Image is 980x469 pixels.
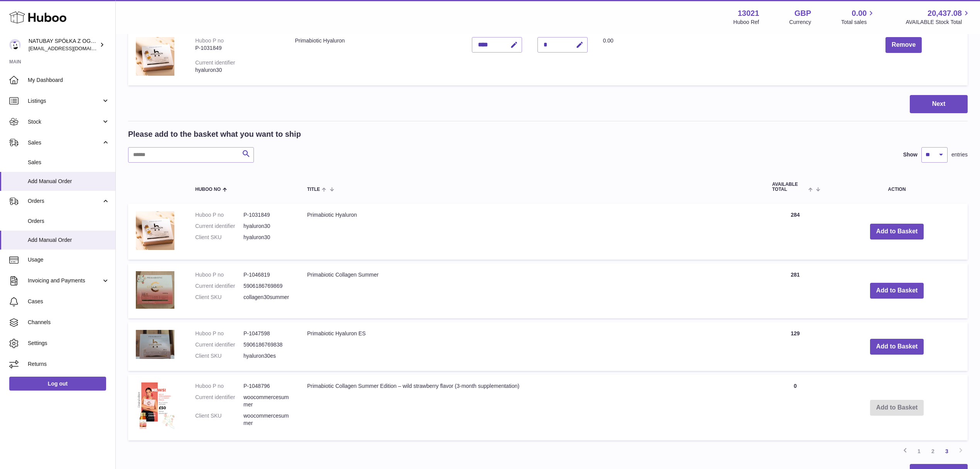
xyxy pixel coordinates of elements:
[243,211,292,219] dd: P-1031849
[906,8,971,26] a: 20,437.08 AVAILABLE Stock Total
[195,234,243,241] dt: Client SKU
[195,223,243,230] dt: Current identifier
[299,263,764,318] td: Primabiotic Collagen Summer
[603,37,613,44] span: 0.00
[243,341,292,348] dd: 5906186769838
[28,159,110,166] span: Sales
[243,382,292,390] dd: P-1048796
[885,37,922,53] button: Remove
[243,294,292,301] dd: collagen30summer
[9,39,21,51] img: internalAdmin-13021@internal.huboo.com
[764,322,826,371] td: 129
[195,37,224,44] div: Huboo P no
[195,330,243,337] dt: Huboo P no
[195,382,243,390] dt: Huboo P no
[28,76,110,84] span: My Dashboard
[764,204,826,260] td: 284
[243,234,292,241] dd: hyaluron30
[136,211,174,250] img: Primabiotic Hyaluron
[195,211,243,219] dt: Huboo P no
[195,44,279,52] div: P-1031849
[195,187,221,192] span: Huboo no
[243,394,292,408] dd: woocommercesummer
[926,444,940,458] a: 2
[28,118,101,126] span: Stock
[28,256,110,263] span: Usage
[136,382,174,431] img: Primabiotic Collagen Summer Edition – wild strawberry flavor (3-month supplementation)
[243,271,292,279] dd: P-1046819
[940,444,954,458] a: 3
[826,174,968,200] th: Action
[136,330,174,359] img: Primabiotic Hyaluron ES
[789,19,811,26] div: Currency
[951,151,968,158] span: entries
[28,340,110,347] span: Settings
[195,282,243,290] dt: Current identifier
[28,236,110,244] span: Add Manual Order
[299,204,764,260] td: Primabiotic Hyaluron
[841,8,875,26] a: 0.00 Total sales
[195,66,279,74] div: hyaluron30
[28,139,101,146] span: Sales
[195,59,235,66] div: Current identifier
[903,151,917,158] label: Show
[870,283,924,299] button: Add to Basket
[28,298,110,305] span: Cases
[870,339,924,355] button: Add to Basket
[29,37,98,52] div: NATUBAY SPÓŁKA Z OGRANICZONĄ ODPOWIEDZIALNOŚCIĄ
[28,319,110,326] span: Channels
[738,8,759,19] strong: 13021
[243,412,292,427] dd: woocommercesummer
[764,263,826,318] td: 281
[195,341,243,348] dt: Current identifier
[870,224,924,240] button: Add to Basket
[928,8,962,19] span: 20,437.08
[243,223,292,230] dd: hyaluron30
[243,282,292,290] dd: 5906186769869
[195,412,243,427] dt: Client SKU
[195,271,243,279] dt: Huboo P no
[906,19,971,26] span: AVAILABLE Stock Total
[910,95,968,113] button: Next
[136,271,174,309] img: Primabiotic Collagen Summer
[28,277,101,284] span: Invoicing and Payments
[9,377,106,391] a: Log out
[243,330,292,337] dd: P-1047598
[299,375,764,440] td: Primabiotic Collagen Summer Edition – wild strawberry flavor (3-month supplementation)
[852,8,867,19] span: 0.00
[307,187,320,192] span: Title
[136,37,174,76] img: Primabiotic Hyaluron
[28,218,110,225] span: Orders
[794,8,811,19] strong: GBP
[28,197,101,205] span: Orders
[287,29,464,85] td: Primabiotic Hyaluron
[195,352,243,360] dt: Client SKU
[912,444,926,458] a: 1
[28,360,110,368] span: Returns
[128,129,301,139] h2: Please add to the basket what you want to ship
[764,375,826,440] td: 0
[299,322,764,371] td: Primabiotic Hyaluron ES
[195,394,243,408] dt: Current identifier
[772,182,806,192] span: AVAILABLE Total
[733,19,759,26] div: Huboo Ref
[29,45,113,51] span: [EMAIL_ADDRESS][DOMAIN_NAME]
[28,178,110,185] span: Add Manual Order
[243,352,292,360] dd: hyaluron30es
[28,97,101,105] span: Listings
[841,19,875,26] span: Total sales
[195,294,243,301] dt: Client SKU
